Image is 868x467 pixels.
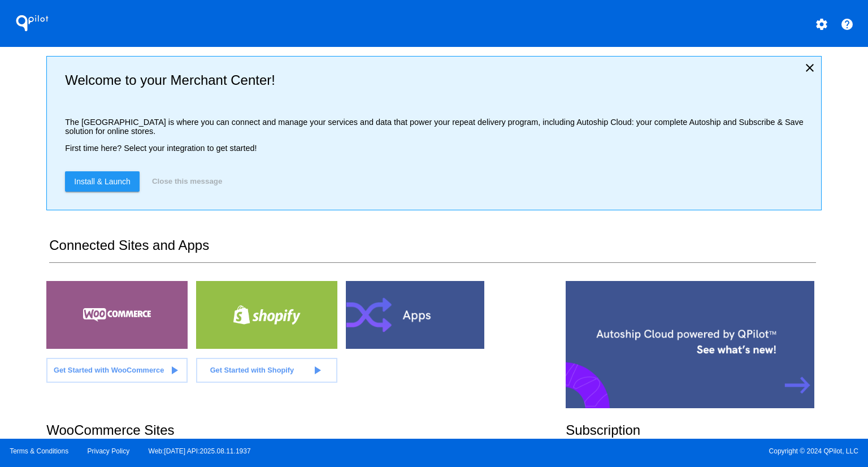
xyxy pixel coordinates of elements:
[149,171,225,192] button: Close this message
[10,12,55,34] h1: QPilot
[74,177,131,186] span: Install & Launch
[444,447,858,455] span: Copyright © 2024 QPilot, LLC
[803,61,817,75] mat-icon: close
[566,422,822,438] h2: Subscription
[167,364,181,377] mat-icon: play_arrow
[815,18,828,31] mat-icon: settings
[65,171,140,192] a: Install & Launch
[65,144,811,153] p: First time here? Select your integration to get started!
[310,364,324,377] mat-icon: play_arrow
[49,237,815,263] h2: Connected Sites and Apps
[65,118,811,136] p: The [GEOGRAPHIC_DATA] is where you can connect and manage your services and data that power your ...
[88,447,130,455] a: Privacy Policy
[149,447,251,455] a: Web:[DATE] API:2025.08.11.1937
[65,72,811,88] h2: Welcome to your Merchant Center!
[54,366,164,374] span: Get Started with WooCommerce
[46,422,566,438] h2: WooCommerce Sites
[210,366,294,374] span: Get Started with Shopify
[196,358,337,383] a: Get Started with Shopify
[10,447,68,455] a: Terms & Conditions
[46,358,188,383] a: Get Started with WooCommerce
[840,18,854,31] mat-icon: help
